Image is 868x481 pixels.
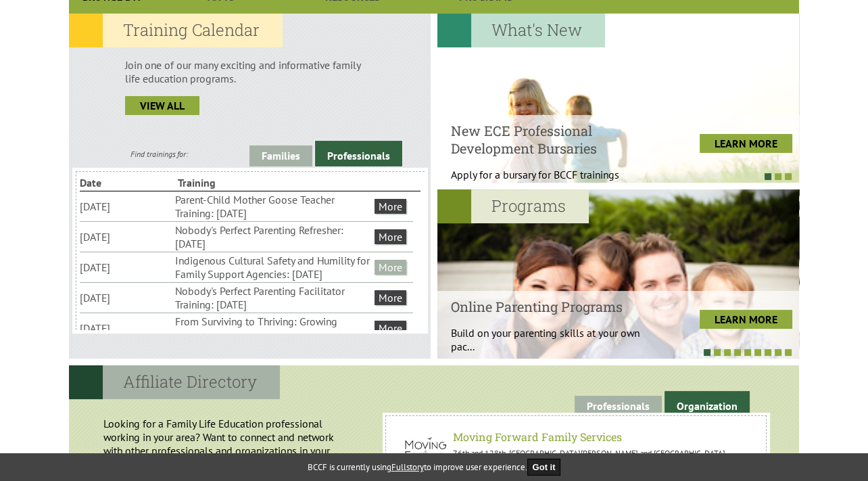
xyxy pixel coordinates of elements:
[437,14,605,47] h2: What's New
[175,313,372,343] li: From Surviving to Thriving: Growing Resilience for Weathering Life's Storms
[400,430,752,444] h6: Moving Forward Family Services
[80,175,175,191] li: Date
[451,298,653,315] h4: Online Parenting Programs
[80,320,172,336] li: [DATE]
[80,229,172,245] li: [DATE]
[125,96,199,115] a: view all
[80,290,172,306] li: [DATE]
[315,141,402,166] a: Professionals
[175,222,372,252] li: Nobody's Perfect Parenting Refresher: [DATE]
[80,259,172,275] li: [DATE]
[665,391,750,417] a: Organization
[375,229,406,244] a: More
[80,198,172,214] li: [DATE]
[175,191,372,221] li: Parent-Child Mother Goose Teacher Training: [DATE]
[700,310,792,329] a: LEARN MORE
[375,199,406,214] a: More
[69,149,249,159] div: Find trainings for:
[175,283,372,313] li: Nobody's Perfect Parenting Facilitator Training: [DATE]
[125,58,375,85] p: Join one of our many exciting and informative family life education programs.
[375,290,406,305] a: More
[451,122,653,157] h4: New ECE Professional Development Bursaries
[437,189,589,223] h2: Programs
[69,14,283,47] h2: Training Calendar
[175,252,372,282] li: Indigenous Cultural Safety and Humility for Family Support Agencies: [DATE]
[575,396,662,417] a: Professionals
[527,459,561,476] button: Got it
[395,448,756,468] p: 76th and 128th, [GEOGRAPHIC_DATA][PERSON_NAME] and [GEOGRAPHIC_DATA] [GEOGRAPHIC_DATA]
[391,461,424,473] a: Fullstory
[451,168,653,195] p: Apply for a bursary for BCCF trainings West...
[375,321,406,336] a: More
[178,175,273,191] li: Training
[451,326,653,353] p: Build on your parenting skills at your own pac...
[395,426,467,476] img: Moving Forward Family Services Gary Thandi
[76,410,376,478] p: Looking for a Family Life Education professional working in your area? Want to connect and networ...
[700,134,792,153] a: LEARN MORE
[249,145,312,166] a: Families
[375,260,406,275] a: More
[69,365,280,399] h2: Affiliate Directory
